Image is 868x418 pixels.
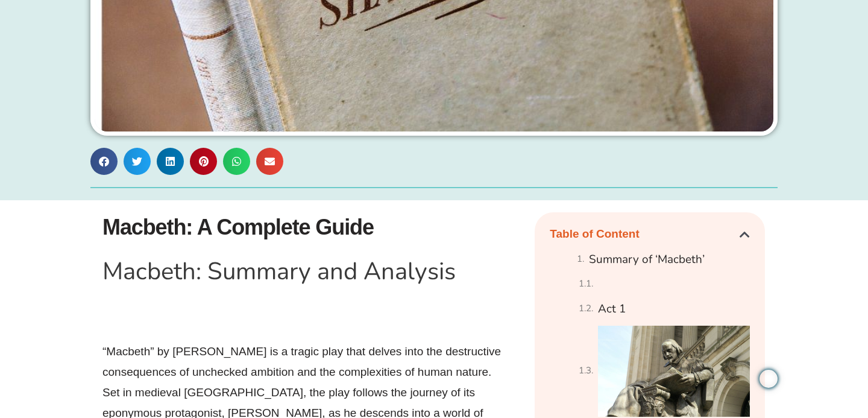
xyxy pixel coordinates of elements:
div: Close table of contents [740,229,750,240]
iframe: Chat Widget [661,282,868,418]
div: Share on facebook [90,148,118,175]
a: Act 1 [598,299,626,320]
h1: Macbeth: A Complete Guide [102,212,523,242]
h4: Table of Content [550,227,740,241]
h1: Macbeth: Summary and Analysis [102,255,506,288]
div: Share on email [256,148,283,175]
a: Summary of ‘Macbeth’ [589,249,705,270]
div: Share on pinterest [190,148,217,175]
div: Share on twitter [124,148,151,175]
div: Share on whatsapp [223,148,250,175]
div: Share on linkedin [157,148,184,175]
